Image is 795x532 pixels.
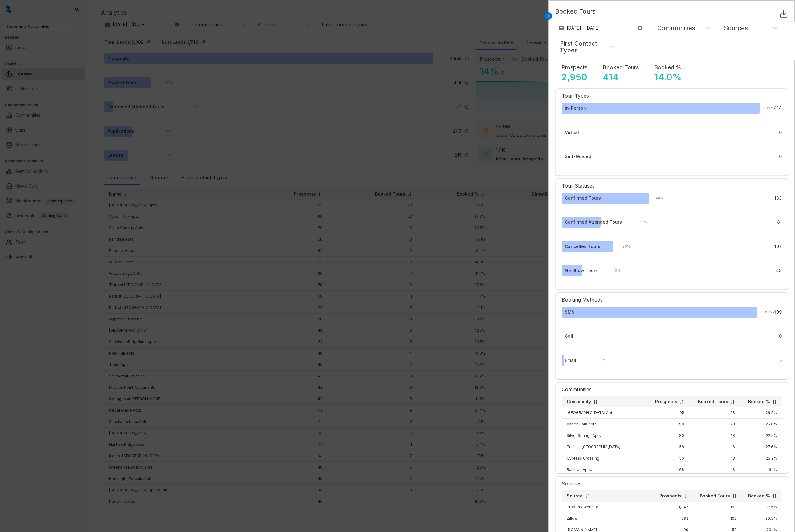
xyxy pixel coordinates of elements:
[565,309,574,315] div: SMS
[565,357,576,364] div: Email
[603,71,619,83] p: 414
[562,513,653,524] td: Zillow
[689,407,740,419] td: 28
[562,441,647,453] td: Trails at [GEOGRAPHIC_DATA]
[562,502,653,513] td: Property Website
[740,453,782,464] td: 23.2%
[689,419,740,430] td: 23
[562,453,647,464] td: Cypress Crossing
[740,419,782,430] td: 25.6%
[565,195,601,201] div: Confirmed Tours
[562,419,647,430] td: Aspen Park Apts
[693,513,742,524] td: 103
[757,309,772,315] div: 99 %
[647,441,689,453] td: 58
[684,494,688,498] img: sorting
[647,430,689,441] td: 80
[777,219,782,225] div: 81
[730,400,735,404] img: sorting
[700,493,730,499] p: Booked Tours
[732,494,737,498] img: sorting
[772,400,777,404] img: sorting
[607,267,621,274] div: 10 %
[565,129,579,136] div: Virtual
[565,333,573,339] div: Call
[562,293,782,307] div: Booking Methods
[562,179,782,193] div: Tour Statuses
[776,267,782,274] div: 43
[740,430,782,441] td: 22.5%
[633,219,647,225] div: 20 %
[561,71,587,83] p: 2,950
[647,407,689,419] td: 95
[567,399,591,405] p: Community
[689,441,740,453] td: 16
[595,357,606,364] div: 1 %
[748,399,770,405] p: Booked %
[772,494,777,498] img: sorting
[774,105,782,112] div: 414
[653,513,693,524] td: 392
[565,105,586,112] div: In-Person
[562,383,782,396] div: Communities
[562,477,782,490] div: Sources
[653,502,693,513] td: 1,347
[724,25,748,31] div: Sources
[679,400,684,404] img: sorting
[565,153,591,160] div: Self-Guided
[565,243,600,250] div: Cancelled Tours
[779,333,782,339] div: 0
[657,25,695,31] div: Communities
[567,493,583,499] p: Source
[647,464,689,476] td: 68
[779,357,782,364] div: 5
[567,25,600,31] p: [DATE] - [DATE]
[740,407,782,419] td: 29.5%
[774,243,782,250] div: 107
[758,105,774,112] div: 100 %
[689,453,740,464] td: 13
[560,40,610,54] div: First Contact Types
[647,419,689,430] td: 90
[555,7,596,21] p: Booked Tours
[654,71,682,83] p: 14.0 %
[562,407,647,419] td: [GEOGRAPHIC_DATA] Apts.
[689,464,740,476] td: 13
[698,399,728,405] p: Booked Tours
[779,153,782,160] div: 0
[616,243,630,250] div: 26 %
[742,502,782,513] td: 12.5%
[779,129,782,136] div: 0
[740,441,782,453] td: 27.6%
[561,63,587,71] p: Prospects
[693,502,742,513] td: 168
[689,430,740,441] td: 18
[593,400,598,404] img: sorting
[555,22,647,34] button: [DATE] - [DATE]
[649,195,664,201] div: 44 %
[773,309,782,315] div: 409
[562,430,647,441] td: Silver Springs Apts.
[659,493,682,499] p: Prospects
[779,9,788,18] img: Download
[565,219,622,225] div: Confirmed Attended Tours
[748,493,770,499] p: Booked %
[585,494,589,498] img: sorting
[742,513,782,524] td: 26.3%
[562,89,782,103] div: Tour Types
[774,195,782,201] div: 183
[647,453,689,464] td: 56
[565,267,598,274] div: No Show Tours
[562,464,647,476] td: Raintree Apts.
[740,464,782,476] td: 19.1%
[603,63,639,71] p: Booked Tours
[654,63,681,71] p: Booked %
[655,399,677,405] p: Prospects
